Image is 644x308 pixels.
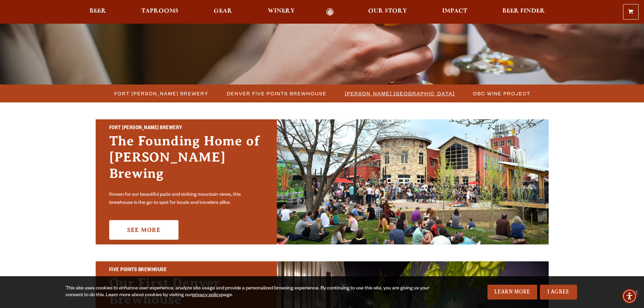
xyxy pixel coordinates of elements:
[317,8,343,16] a: Odell Home
[277,119,549,244] img: Fort Collins Brewery & Taproom'
[341,89,458,98] a: [PERSON_NAME] [GEOGRAPHIC_DATA]
[109,220,178,240] a: See More
[227,89,327,98] span: Denver Five Points Brewhouse
[438,8,472,16] a: Impact
[473,89,530,98] span: OBC Wine Project
[114,89,209,98] span: Fort [PERSON_NAME] Brewery
[137,8,183,16] a: Taprooms
[109,191,263,207] p: Known for our beautiful patio and striking mountain views, this brewhouse is the go-to spot for l...
[502,8,545,14] span: Beer Finder
[209,8,237,16] a: Gear
[540,285,577,300] a: I Agree
[469,89,534,98] a: OBC Wine Project
[223,89,330,98] a: Denver Five Points Brewhouse
[66,285,432,299] div: This site uses cookies to enhance user experience, analyze site usage and provide a personalized ...
[110,89,212,98] a: Fort [PERSON_NAME] Brewery
[368,8,407,14] span: Our Story
[487,285,537,300] a: Learn More
[345,89,455,98] span: [PERSON_NAME] [GEOGRAPHIC_DATA]
[498,8,549,16] a: Beer Finder
[263,8,299,16] a: Winery
[192,293,221,298] a: privacy policy
[214,8,232,14] span: Gear
[109,133,263,188] h3: The Founding Home of [PERSON_NAME] Brewing
[85,8,111,16] a: Beer
[90,8,106,14] span: Beer
[622,289,637,304] div: Accessibility Menu
[109,124,263,133] h2: Fort [PERSON_NAME] Brewery
[109,266,263,275] h2: Five Points Brewhouse
[268,8,295,14] span: Winery
[364,8,411,16] a: Our Story
[442,8,467,14] span: Impact
[141,8,178,14] span: Taprooms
